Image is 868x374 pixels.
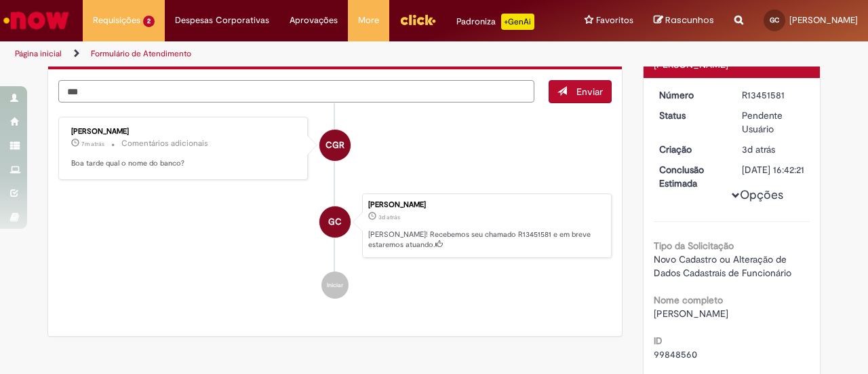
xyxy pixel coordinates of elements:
span: More [358,14,379,27]
span: 2 [143,16,155,27]
img: ServiceNow [1,7,71,34]
span: [PERSON_NAME] [789,14,858,26]
span: 3d atrás [742,143,775,155]
b: Nome completo [654,294,723,306]
span: Favoritos [596,14,633,27]
a: Formulário de Atendimento [91,48,191,59]
time: 27/08/2025 10:42:18 [742,143,775,155]
a: Rascunhos [654,14,714,27]
span: Aprovações [290,14,338,27]
a: Página inicial [15,48,62,59]
span: 99848560 [654,348,697,360]
div: Gabriela Teixeira Cavagnoli [319,206,351,238]
div: Camila Garcia Rafael [319,130,351,161]
time: 29/08/2025 14:48:38 [81,140,104,148]
span: Requisições [93,14,140,27]
span: [PERSON_NAME] [654,307,728,320]
span: Rascunhos [665,14,714,26]
img: click_logo_yellow_360x200.png [399,10,436,30]
b: ID [654,335,663,347]
button: Enviar [549,80,612,103]
span: CGR [325,129,344,162]
ul: Histórico de tíquete [58,103,612,312]
div: [PERSON_NAME] [368,201,604,209]
p: +GenAi [501,14,534,30]
time: 27/08/2025 10:42:18 [378,213,400,221]
p: [PERSON_NAME]! Recebemos seu chamado R13451581 e em breve estaremos atuando. [368,229,604,250]
dt: Número [649,88,732,102]
span: 7m atrás [81,140,104,148]
span: GC [770,16,779,24]
span: GC [328,206,342,238]
div: [PERSON_NAME] [71,128,297,136]
div: Padroniza [456,14,534,30]
textarea: Digite sua mensagem aqui... [58,80,534,102]
ul: Trilhas de página [10,41,568,67]
span: Novo Cadastro ou Alteração de Dados Cadastrais de Funcionário [654,253,791,279]
small: Comentários adicionais [121,138,208,149]
dt: Status [649,109,732,122]
p: Boa tarde qual o nome do banco? [71,158,297,169]
li: Gabriela Teixeira Cavagnoli [58,193,612,259]
b: Tipo da Solicitação [654,240,734,252]
span: Enviar [576,86,603,98]
dt: Conclusão Estimada [649,163,732,190]
div: R13451581 [742,88,805,102]
span: Despesas Corporativas [175,14,269,27]
div: [DATE] 16:42:21 [742,163,805,176]
dt: Criação [649,143,732,156]
div: Pendente Usuário [742,109,805,136]
span: 3d atrás [378,213,400,221]
div: 27/08/2025 10:42:18 [742,143,805,156]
